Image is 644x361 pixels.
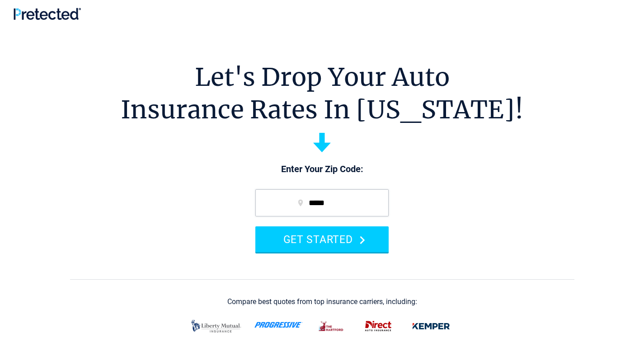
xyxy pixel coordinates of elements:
img: kemper [407,317,455,336]
img: Pretected Logo [14,8,81,20]
button: GET STARTED [255,226,389,252]
p: Enter Your Zip Code: [246,163,398,176]
img: progressive [254,322,303,328]
input: zip code [255,189,389,216]
img: direct [360,317,396,336]
img: liberty [189,315,244,337]
h1: Let's Drop Your Auto Insurance Rates In [US_STATE]! [121,61,523,126]
img: thehartford [314,317,349,336]
div: Compare best quotes from top insurance carriers, including: [227,298,417,306]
